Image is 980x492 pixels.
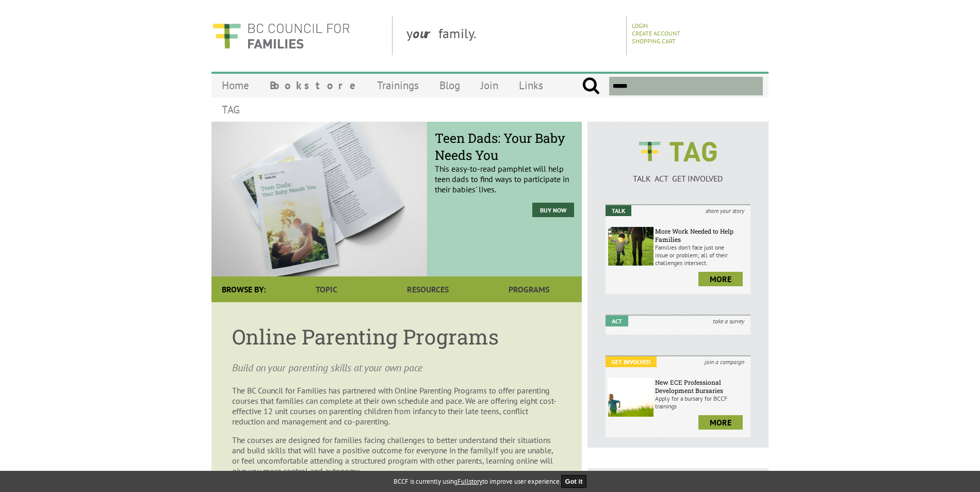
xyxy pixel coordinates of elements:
[211,73,259,97] a: Home
[632,22,648,29] a: Login
[698,356,750,367] i: join a campaign
[699,205,750,216] i: share your story
[429,73,470,97] a: Blog
[232,385,561,427] p: The BC Council for Families has partnered with Online Parenting Programs to offer parenting cours...
[606,163,750,184] a: TALK ACT GET INVOLVED
[655,227,748,243] h6: More Work Needed to Help Families
[413,25,438,42] strong: our
[259,73,367,97] a: Bookstore
[398,17,627,55] div: y family.
[606,205,631,216] em: Talk
[606,316,628,326] em: Act
[532,203,574,217] a: Buy Now
[707,316,750,326] i: take a survey
[655,243,748,267] p: Families don’t face just one issue or problem; all of their challenges intersect.
[655,378,748,395] h6: New ECE Professional Development Bursaries
[509,73,553,97] a: Links
[606,173,750,184] p: TALK ACT GET INVOLVED
[606,356,657,367] em: Get Involved
[458,477,482,486] a: Fullstory
[211,276,276,302] div: Browse By:
[582,77,600,95] input: Submit
[561,475,587,488] button: Got it
[435,129,574,163] span: Teen Dads: Your Baby Needs You
[470,73,509,97] a: Join
[698,272,743,286] a: more
[698,415,743,430] a: more
[631,132,724,171] img: BCCF's TAG Logo
[232,360,561,375] p: Build on your parenting skills at your own pace
[632,29,680,37] a: Create Account
[655,395,748,410] p: Apply for a bursary for BCCF trainings
[232,445,553,476] span: If you are unable, or feel uncomfortable attending a structured program with other parents, learn...
[435,138,574,194] p: This easy-to-read pamphlet will help teen dads to find ways to participate in their babies' lives.
[377,276,478,302] a: Resources
[479,276,580,302] a: Programs
[276,276,377,302] a: Topic
[632,37,676,45] a: Shopping Cart
[232,323,561,350] h1: Online Parenting Programs
[211,97,250,122] a: TAG
[211,17,351,55] img: BC Council for FAMILIES
[232,435,561,476] p: The courses are designed for families facing challenges to better understand their situations and...
[367,73,429,97] a: Trainings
